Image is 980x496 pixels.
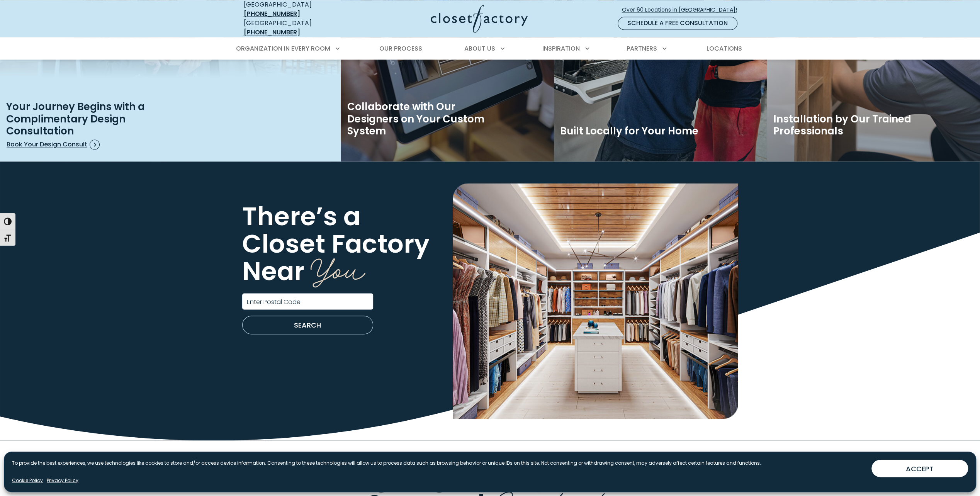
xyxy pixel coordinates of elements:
a: [PHONE_NUMBER] [244,28,300,37]
h3: Collaborate with Our Designers on Your Custom System [347,101,506,137]
nav: Primary Menu [231,38,750,59]
button: ACCEPT [871,460,968,477]
p: To provide the best experiences, we use technologies like cookies to store and/or access device i... [12,460,761,467]
span: You [311,243,365,290]
h3: Built Locally for Your Home [560,125,719,137]
input: Enter Postal Code [242,293,373,309]
a: Book Your Design Consult [6,137,165,152]
span: Inspiration [542,44,580,53]
h3: Installation by Our Trained Professionals [773,113,932,137]
img: Closet Factory Logo [431,5,528,33]
a: Over 60 Locations in [GEOGRAPHIC_DATA]! [622,3,744,17]
span: Our Process [379,44,422,53]
span: About Us [464,44,495,53]
span: Organization in Every Room [236,44,330,53]
span: Locations [706,44,742,53]
span: There’s a [242,199,360,234]
span: Closet Factory [242,226,430,262]
span: Near [242,253,304,289]
span: Book Your Design Consult [7,139,165,149]
span: Over 60 Locations in [GEOGRAPHIC_DATA]! [622,6,743,14]
label: Enter Postal Code [247,299,301,305]
h3: Your Journey Begins with a Complimentary Design Consultation [6,101,165,137]
span: Partners [627,44,657,53]
button: Search our Nationwide Locations [242,316,373,334]
img: Dressing Room with island [453,183,738,419]
div: [GEOGRAPHIC_DATA] [244,19,356,37]
a: Privacy Policy [47,477,78,484]
a: Schedule a Free Consultation [618,17,737,30]
span: Designing Your Space with [317,459,663,494]
a: [PHONE_NUMBER] [244,9,300,18]
a: Cookie Policy [12,477,43,484]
